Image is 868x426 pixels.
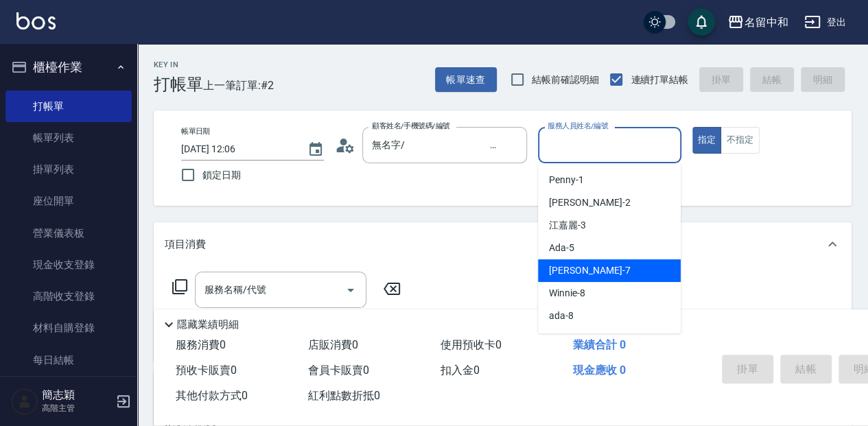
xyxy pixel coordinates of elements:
span: Winnie -8 [549,286,585,300]
label: 顧客姓名/手機號碼/編號 [372,121,450,131]
a: 排班表 [5,376,132,407]
span: 扣入金 0 [441,364,480,377]
h5: 簡志穎 [42,388,112,402]
span: 服務消費 0 [176,338,226,351]
span: 預收卡販賣 0 [176,364,237,377]
a: 座位開單 [5,185,132,217]
span: 上一筆訂單:#2 [203,77,274,94]
a: 每日結帳 [5,344,132,376]
span: Ada -5 [549,241,574,255]
img: Logo [16,12,56,29]
img: Person [11,388,38,415]
span: ada -8 [549,309,574,323]
a: 現金收支登錄 [5,249,132,281]
h2: Key In [154,60,203,69]
span: 使用預收卡 0 [441,338,502,351]
button: save [688,8,715,36]
span: 其他付款方式 0 [176,389,248,402]
label: 帳單日期 [181,126,210,137]
button: Open [340,279,362,301]
button: 名留中和 [722,8,793,36]
span: 店販消費 0 [308,338,358,351]
a: 掛單列表 [5,154,132,185]
div: 名留中和 [744,14,788,31]
span: 江嘉麗 -3 [549,218,586,233]
button: 指定 [692,127,722,154]
button: 帳單速查 [435,67,497,93]
p: 項目消費 [165,237,206,252]
div: 項目消費 [154,222,852,266]
button: Choose date, selected date is 2025-09-20 [299,133,332,166]
span: 會員卡販賣 0 [308,364,369,377]
a: 材料自購登錄 [5,312,132,344]
span: 結帳前確認明細 [532,73,599,87]
a: 帳單列表 [5,122,132,154]
span: [PERSON_NAME] -7 [549,263,630,278]
label: 服務人員姓名/編號 [548,121,608,131]
a: 營業儀表板 [5,217,132,249]
span: 連續打單結帳 [631,73,688,87]
a: 打帳單 [5,91,132,122]
h3: 打帳單 [154,75,203,94]
span: [PERSON_NAME] -9 [549,331,630,346]
span: Penny -1 [549,173,584,187]
button: 櫃檯作業 [5,49,132,85]
p: 高階主管 [42,402,112,414]
span: 紅利點數折抵 0 [308,389,380,402]
button: 不指定 [720,127,759,154]
button: 登出 [799,10,852,35]
a: 高階收支登錄 [5,281,132,312]
input: YYYY/MM/DD hh:mm [181,138,294,161]
p: 隱藏業績明細 [177,318,239,332]
span: 業績合計 0 [573,338,626,351]
span: [PERSON_NAME] -2 [549,196,630,210]
span: 鎖定日期 [202,168,241,182]
span: 現金應收 0 [573,364,626,377]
